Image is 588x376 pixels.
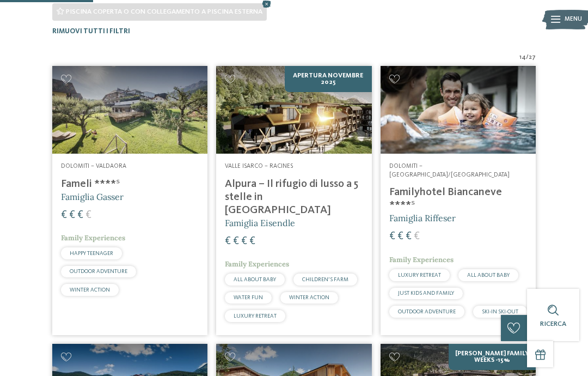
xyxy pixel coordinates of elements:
[225,259,289,269] span: Family Experiences
[66,8,262,15] span: Piscina coperta o con collegamento a piscina esterna
[77,210,83,221] span: €
[526,53,529,62] span: /
[540,320,566,328] span: Ricerca
[381,66,536,153] img: Cercate un hotel per famiglie? Qui troverete solo i migliori!
[398,272,441,278] span: LUXURY RETREAT
[225,217,295,228] span: Famiglia Eisendle
[241,236,247,247] span: €
[249,236,255,247] span: €
[216,66,371,153] img: Cercate un hotel per famiglie? Qui troverete solo i migliori!
[225,178,363,217] h4: Alpura – Il rifugio di lusso a 5 stelle in [GEOGRAPHIC_DATA]
[519,53,526,62] span: 14
[61,233,125,242] span: Family Experiences
[467,272,510,278] span: ALL ABOUT BABY
[389,186,527,212] h4: Familyhotel Biancaneve ****ˢ
[85,210,91,221] span: €
[216,66,371,335] a: Cercate un hotel per famiglie? Qui troverete solo i migliori! Apertura novembre 2025 Valle Isarco...
[398,309,456,314] span: OUTDOOR ADVENTURE
[389,213,456,223] span: Famiglia Riffeser
[61,210,67,221] span: €
[233,236,239,247] span: €
[529,53,536,62] span: 27
[52,28,130,35] span: Rimuovi tutti i filtri
[389,255,454,264] span: Family Experiences
[225,163,293,169] span: Valle Isarco – Racines
[289,295,329,300] span: WINTER ACTION
[234,277,276,282] span: ALL ABOUT BABY
[398,290,454,296] span: JUST KIDS AND FAMILY
[389,163,510,178] span: Dolomiti – [GEOGRAPHIC_DATA]/[GEOGRAPHIC_DATA]
[70,269,127,274] span: OUTDOOR ADVENTURE
[397,231,403,242] span: €
[234,313,277,319] span: LUXURY RETREAT
[61,191,124,202] span: Famiglia Gasser
[52,66,207,335] a: Cercate un hotel per famiglie? Qui troverete solo i migliori! Dolomiti – Valdaora Fameli ****ˢ Fa...
[302,277,348,282] span: CHILDREN’S FARM
[389,231,395,242] span: €
[225,236,231,247] span: €
[69,210,75,221] span: €
[70,251,113,256] span: HAPPY TEENAGER
[381,66,536,335] a: Cercate un hotel per famiglie? Qui troverete solo i migliori! Dolomiti – [GEOGRAPHIC_DATA]/[GEOGR...
[61,163,126,169] span: Dolomiti – Valdaora
[414,231,420,242] span: €
[234,295,263,300] span: WATER FUN
[482,309,518,314] span: SKI-IN SKI-OUT
[70,287,110,293] span: WINTER ACTION
[52,66,207,153] img: Cercate un hotel per famiglie? Qui troverete solo i migliori!
[406,231,412,242] span: €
